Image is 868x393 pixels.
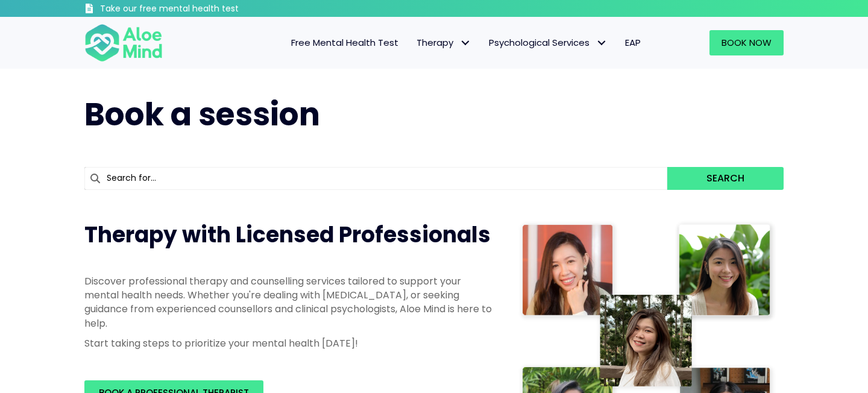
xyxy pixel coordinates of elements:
nav: Menu [178,30,650,55]
h3: Take our free mental health test [100,3,303,15]
a: Free Mental Health Test [282,30,407,55]
p: Discover professional therapy and counselling services tailored to support your mental health nee... [84,274,494,330]
a: Book Now [709,30,784,55]
span: Book a session [84,92,320,136]
img: Aloe mind Logo [84,23,163,63]
a: Psychological ServicesPsychological Services: submenu [480,30,616,55]
p: Start taking steps to prioritize your mental health [DATE]! [84,336,494,350]
span: Free Mental Health Test [291,36,398,49]
button: Search [667,167,784,190]
a: TherapyTherapy: submenu [407,30,480,55]
span: Therapy: submenu [456,34,474,52]
span: Psychological Services [489,36,607,49]
input: Search for... [84,167,667,190]
span: Book Now [722,36,772,49]
a: EAP [616,30,650,55]
span: Therapy with Licensed Professionals [84,219,491,250]
a: Take our free mental health test [84,3,303,17]
span: EAP [625,36,641,49]
span: Therapy [417,36,471,49]
span: Psychological Services: submenu [593,34,610,52]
